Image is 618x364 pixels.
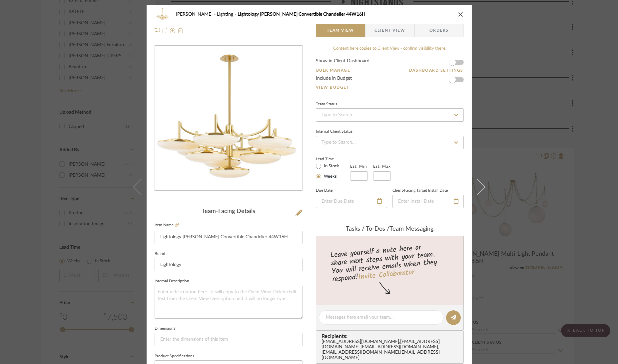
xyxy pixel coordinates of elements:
[321,339,461,361] div: [EMAIL_ADDRESS][DOMAIN_NAME] , [EMAIL_ADDRESS][DOMAIN_NAME] , [EMAIL_ADDRESS][DOMAIN_NAME] , [EMA...
[316,45,464,52] div: Content here copies to Client View - confirm visibility there.
[316,156,350,162] label: Lead Time
[316,226,464,233] div: team Messaging
[155,280,189,283] label: Internal Description
[374,24,405,37] span: Client View
[458,11,464,17] button: close
[155,333,303,346] input: Enter the dimensions of this item
[346,226,389,232] span: Tasks / To-Dos /
[155,8,171,21] img: 53b00870-f8a6-44b6-b053-00c3a282467d_48x40.jpg
[316,103,337,106] div: Team Status
[155,47,302,190] img: 53b00870-f8a6-44b6-b053-00c3a282467d_436x436.jpg
[322,163,339,169] label: In Stock
[322,174,337,180] label: Weeks
[155,327,175,330] label: Dimensions
[155,222,179,228] label: Item Name
[316,130,352,133] div: Internal Client Status
[155,231,303,244] input: Enter Item Name
[155,258,303,271] input: Enter Brand
[316,195,387,208] input: Enter Due Date
[155,47,302,190] div: 0
[373,164,391,169] label: Est. Max
[316,189,332,192] label: Due Date
[178,28,183,33] img: Remove from project
[409,67,464,73] button: Dashboard Settings
[316,85,464,90] a: View Budget
[238,12,365,17] span: Lightology [PERSON_NAME] Convertible Chandelier 44W16H
[392,189,448,192] label: Client-Facing Target Install Date
[316,162,350,181] mat-radio-group: Select item type
[155,208,303,215] div: Team-Facing Details
[321,333,461,339] span: Recipients:
[155,355,194,358] label: Product Specifications
[327,24,354,37] span: Team View
[176,12,217,17] span: [PERSON_NAME]
[350,164,367,169] label: Est. Min
[422,24,456,37] span: Orders
[316,136,464,149] input: Type to Search…
[316,67,351,73] button: Bulk Manage
[392,195,464,208] input: Enter Install Date
[155,252,165,256] label: Brand
[315,240,464,285] div: Leave yourself a note here or share next steps with your team. You will receive emails when they ...
[217,12,238,17] span: Lighting
[357,267,414,283] a: Invite Collaborator
[316,108,464,122] input: Type to Search…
